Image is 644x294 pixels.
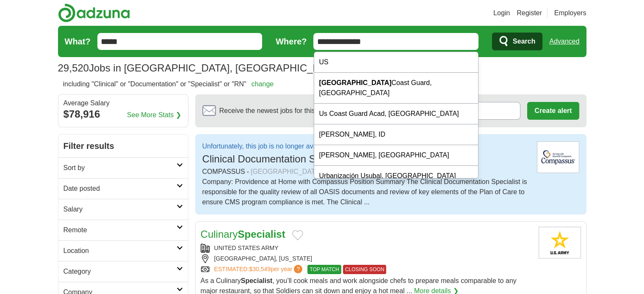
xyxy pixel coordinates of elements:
[58,220,188,240] a: Remote
[64,100,183,107] div: Average Salary
[58,261,188,282] a: Category
[252,80,274,88] a: change
[58,240,188,261] a: Location
[241,277,273,284] strong: Specialist
[249,266,271,272] span: $30,549
[58,60,89,76] span: 29,520
[63,79,274,89] h2: including "Clinical" or "Documentation" or "Specialist" or "RN"
[58,3,130,22] img: Adzuna logo
[549,33,579,50] a: Advanced
[58,135,188,157] h2: Filter results
[292,230,303,240] button: Add to favorite jobs
[314,145,478,166] div: [PERSON_NAME], [GEOGRAPHIC_DATA]
[517,8,542,18] a: Register
[251,167,363,177] div: [GEOGRAPHIC_DATA], [US_STATE]
[314,166,478,187] div: Urbanización Usubal, [GEOGRAPHIC_DATA]
[58,178,188,199] a: Date posted
[64,184,177,194] h2: Date posted
[65,35,91,48] label: What?
[319,79,392,86] strong: [GEOGRAPHIC_DATA]
[58,157,188,178] a: Sort by
[202,141,370,151] p: Unfortunately, this job is no longer available
[537,141,579,173] img: SourceStack logo
[127,110,181,120] a: See More Stats ❯
[343,265,387,274] span: CLOSING SOON
[64,267,177,277] h2: Category
[58,62,341,74] h1: Jobs in [GEOGRAPHIC_DATA], [GEOGRAPHIC_DATA]
[214,265,304,274] a: ESTIMATED:$30,549per year?
[294,265,302,273] span: ?
[493,8,510,18] a: Login
[201,254,532,263] div: [GEOGRAPHIC_DATA], [US_STATE]
[539,227,581,258] img: United States Army logo
[314,124,478,145] div: [PERSON_NAME], ID
[64,225,177,235] h2: Remote
[214,245,279,251] a: UNITED STATES ARMY
[527,102,579,120] button: Create alert
[64,163,177,173] h2: Sort by
[202,177,530,207] div: Company: Providence at Home with Compassus Position Summary The Clinical Documentation Specialist...
[314,73,478,104] div: Coast Guard, [GEOGRAPHIC_DATA]
[58,199,188,220] a: Salary
[202,167,530,177] div: COMPASSUS
[307,265,341,274] span: TOP MATCH
[314,52,478,73] div: US
[238,228,285,240] strong: Specialist
[554,8,586,18] a: Employers
[513,33,535,50] span: Search
[202,153,370,165] span: Clinical Documentation Specialist RN
[492,33,542,50] button: Search
[247,167,249,177] span: -
[314,104,478,124] div: Us Coast Guard Acad, [GEOGRAPHIC_DATA]
[219,106,364,116] span: Receive the newest jobs for this search :
[64,246,177,256] h2: Location
[276,35,307,48] label: Where?
[201,228,285,240] a: CulinarySpecialist
[64,107,183,122] div: $78,916
[64,204,177,214] h2: Salary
